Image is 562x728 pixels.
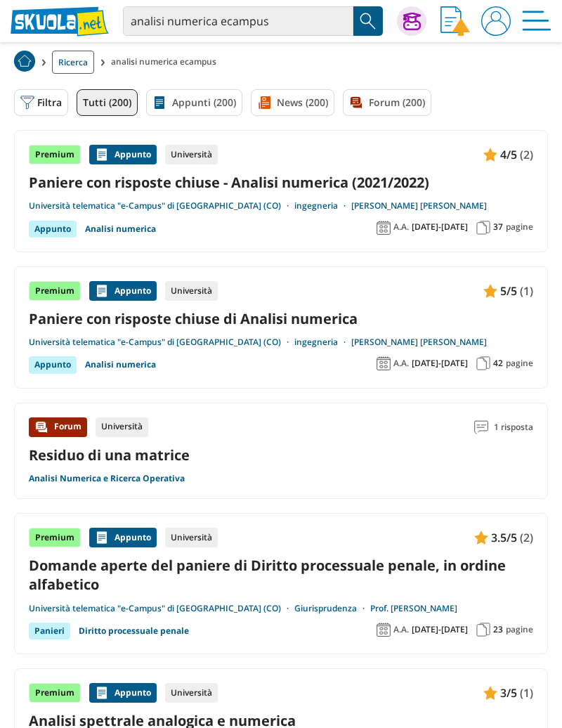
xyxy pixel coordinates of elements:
a: Giurisprudenza [294,603,370,614]
div: Premium [29,683,81,703]
div: Appunto [89,145,157,164]
div: Appunto [29,221,77,238]
span: pagine [506,221,533,233]
img: Anno accademico [377,221,391,235]
img: Menù [522,6,551,36]
span: A.A. [393,624,409,635]
a: [PERSON_NAME] [PERSON_NAME] [351,337,487,348]
a: Analisi numerica [85,221,156,238]
div: Forum [29,417,87,437]
a: Home [14,51,35,74]
img: Forum contenuto [34,420,48,434]
span: 23 [493,624,503,635]
a: Paniere con risposte chiuse - Analisi numerica (2021/2022) [29,173,533,192]
a: News (200) [251,89,334,116]
a: Diritto processuale penale [79,623,189,639]
div: Università [165,145,218,164]
a: [PERSON_NAME] [PERSON_NAME] [351,200,487,212]
span: [DATE]-[DATE] [412,221,468,233]
a: Analisi numerica [85,356,156,373]
img: User avatar [481,6,511,36]
span: 5/5 [500,282,517,300]
a: Prof. [PERSON_NAME] [370,603,457,614]
img: Appunti contenuto [95,531,109,545]
img: Home [14,51,35,72]
img: Appunti contenuto [474,531,488,545]
input: Cerca appunti, riassunti o versioni [123,6,353,36]
span: (1) [520,684,533,702]
a: Paniere con risposte chiuse di Analisi numerica [29,309,533,328]
div: Appunto [89,528,157,547]
img: Pagine [476,221,490,235]
div: Panieri [29,623,70,639]
img: Anno accademico [377,356,391,370]
div: Università [165,281,218,301]
a: Tutti (200) [77,89,138,116]
span: A.A. [393,358,409,369]
span: pagine [506,358,533,369]
img: Anno accademico [377,623,391,637]
a: Forum (200) [343,89,431,116]
a: Università telematica "e-Campus" di [GEOGRAPHIC_DATA] (CO) [29,337,294,348]
img: Commenti lettura [474,420,488,434]
img: Filtra filtri mobile [20,96,34,110]
div: Università [165,528,218,547]
span: [DATE]-[DATE] [412,624,468,635]
div: Università [96,417,148,437]
span: (2) [520,145,533,164]
div: Premium [29,528,81,547]
button: Filtra [14,89,68,116]
span: 4/5 [500,145,517,164]
div: Appunto [89,683,157,703]
a: Università telematica "e-Campus" di [GEOGRAPHIC_DATA] (CO) [29,200,294,212]
span: A.A. [393,221,409,233]
div: Università [165,683,218,703]
div: Premium [29,281,81,301]
img: Appunti contenuto [95,148,109,162]
img: Invia appunto [440,6,470,36]
img: Appunti contenuto [483,686,497,700]
span: 3.5/5 [491,528,517,547]
a: Appunti (200) [146,89,242,116]
span: 42 [493,358,503,369]
img: Pagine [476,623,490,637]
span: analisi numerica ecampus [111,51,222,74]
img: Chiedi Tutor AI [403,13,421,30]
img: Cerca appunti, riassunti o versioni [358,11,379,32]
img: News filtro contenuto [257,96,271,110]
a: Residuo di una matrice [29,446,190,464]
span: pagine [506,624,533,635]
a: ingegneria [294,200,351,212]
span: (1) [520,282,533,300]
img: Pagine [476,356,490,370]
img: Forum filtro contenuto [349,96,363,110]
span: 1 risposta [494,417,533,437]
a: Ricerca [52,51,94,74]
img: Appunti contenuto [483,284,497,298]
img: Appunti contenuto [483,148,497,162]
span: 3/5 [500,684,517,702]
span: (2) [520,528,533,547]
div: Premium [29,145,81,164]
img: Appunti filtro contenuto [152,96,166,110]
button: Search Button [353,6,383,36]
a: Domande aperte del paniere di Diritto processuale penale, in ordine alfabetico [29,556,533,594]
a: Analisi Numerica e Ricerca Operativa [29,473,185,484]
div: Appunto [89,281,157,301]
span: [DATE]-[DATE] [412,358,468,369]
img: Appunti contenuto [95,686,109,700]
a: Università telematica "e-Campus" di [GEOGRAPHIC_DATA] (CO) [29,603,294,614]
span: 37 [493,221,503,233]
div: Appunto [29,356,77,373]
img: Appunti contenuto [95,284,109,298]
a: ingegneria [294,337,351,348]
